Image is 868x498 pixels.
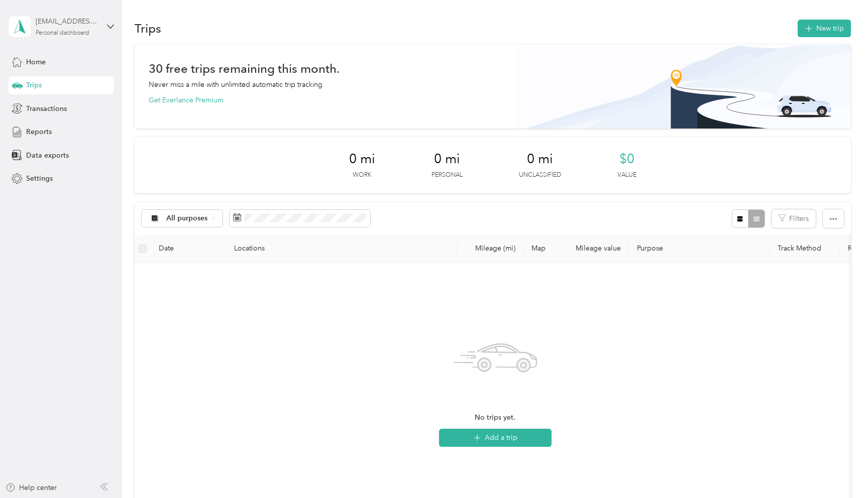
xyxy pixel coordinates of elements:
span: $0 [619,151,634,167]
th: Map [523,235,559,263]
th: Mileage (mi) [457,235,523,263]
th: Purpose [629,235,770,263]
span: Reports [26,127,52,137]
p: Value [617,171,636,180]
h1: 30 free trips remaining this month. [149,63,340,74]
p: Unclassified [519,171,561,180]
div: [EMAIL_ADDRESS][DOMAIN_NAME] [36,16,98,27]
span: Home [26,57,46,67]
span: 0 mi [527,151,553,167]
span: 0 mi [434,151,460,167]
p: Never miss a mile with unlimited automatic trip tracking [149,79,322,90]
p: Work [353,171,371,180]
iframe: Everlance-gr Chat Button Frame [812,442,868,498]
span: 0 mi [349,151,375,167]
span: Settings [26,173,53,184]
span: Data exports [26,150,69,161]
button: Help center [6,482,57,493]
div: Personal dashboard [36,30,89,36]
th: Track Method [770,235,840,263]
span: All purposes [166,215,208,222]
th: Mileage value [559,235,629,263]
h1: Trips [135,23,161,34]
button: New trip [798,20,851,37]
img: Banner [515,44,851,129]
span: Transactions [26,103,67,114]
button: Get Everlance Premium [149,95,224,105]
p: Personal [431,171,463,180]
span: Trips [26,80,42,90]
span: No trips yet. [475,412,515,423]
th: Locations [226,235,457,263]
button: Filters [772,209,816,228]
th: Date [151,235,226,263]
button: Add a trip [439,429,552,447]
